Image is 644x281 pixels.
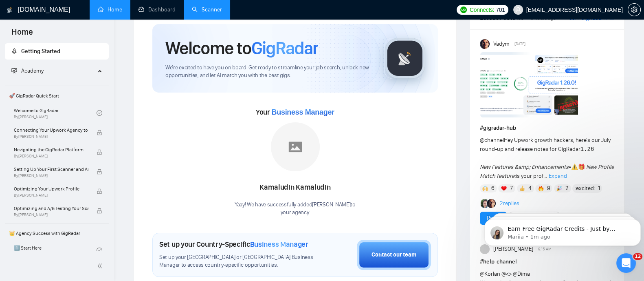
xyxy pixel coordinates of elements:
span: :excited: [574,184,595,193]
span: [DATE] [514,40,525,48]
a: searchScanner [192,6,222,13]
button: setting [628,3,641,16]
span: Hey Upwork growth hackers, here's our July round-up and release notes for GigRadar • is your prof... [480,137,614,179]
span: Academy [21,67,44,74]
span: GigRadar [251,37,318,59]
em: New Features &amp; Enhancements [480,164,569,170]
span: 🎁 [578,164,585,170]
a: 2replies [499,199,519,208]
span: Expand [549,173,567,179]
span: @channel [480,137,504,144]
h1: Welcome to [165,37,318,59]
em: New Profile Match feature: [480,164,614,179]
img: upwork-logo.png [460,7,467,13]
span: check-circle [97,110,102,116]
h1: # help-channel [480,257,614,266]
span: Connecting Your Upwork Agency to GigRadar [14,126,88,134]
span: Set up your [GEOGRAPHIC_DATA] or [GEOGRAPHIC_DATA] Business Manager to access country-specific op... [159,254,316,269]
a: dashboardDashboard [138,6,176,13]
span: double-left [97,262,105,270]
span: ⚠️ [571,164,578,170]
img: Alex B [481,199,490,208]
span: Optimizing Your Upwork Profile [14,185,88,193]
span: lock [97,130,102,135]
span: Navigating the GigRadar Platform [14,146,88,154]
img: 🙌 [482,186,488,191]
span: Business Manager [250,240,308,249]
img: 🔥 [538,186,544,191]
span: 701 [496,5,505,14]
iframe: Intercom notifications message [481,202,644,259]
span: 🚀 GigRadar Quick Start [6,88,108,104]
span: By [PERSON_NAME] [14,212,88,217]
img: 👍 [519,186,525,191]
img: logo [7,4,13,17]
span: lock [97,169,102,175]
iframe: Intercom live chat [616,253,636,273]
h1: Set up your Country-Specific [159,240,308,249]
span: lock [97,188,102,194]
a: homeHome [98,6,122,13]
span: By [PERSON_NAME] [14,193,88,198]
span: 9 [547,184,550,192]
span: 1 [598,184,600,192]
span: Academy [11,67,44,74]
span: Your [256,108,334,117]
li: Getting Started [5,43,109,60]
button: Reply [480,212,507,225]
span: By [PERSON_NAME] [14,134,88,139]
span: lock [97,208,102,214]
img: 🎉 [556,186,562,191]
span: Getting Started [21,48,60,55]
span: user [515,7,521,13]
span: 👑 Agency Success with GigRadar [6,225,108,241]
span: fund-projection-screen [11,68,17,73]
span: check-circle [97,248,102,253]
span: Connects: [470,5,494,14]
span: Optimizing and A/B Testing Your Scanner for Better Results [14,204,88,212]
span: 6 [491,184,495,192]
span: We're excited to have you on board. Get ready to streamline your job search, unlock new opportuni... [165,64,371,80]
span: 7 [510,184,512,192]
code: 1.26 [580,146,594,153]
span: 2 [565,184,569,192]
span: Vadym [493,40,509,49]
div: Kamaludin Kamaludin [235,181,356,195]
h1: # gigradar-hub [480,124,614,133]
span: 12 [633,253,642,260]
img: Vadym [480,39,490,49]
img: ❤️ [501,186,507,191]
span: 4 [528,184,532,192]
img: gigradar-logo.png [385,38,425,79]
img: placeholder.png [271,122,320,171]
a: Welcome to GigRadarBy[PERSON_NAME] [14,104,97,122]
p: your agency . [235,209,356,217]
div: Yaay! We have successfully added [PERSON_NAME] to [235,201,356,217]
span: Home [5,26,40,43]
span: By [PERSON_NAME] [14,173,88,178]
button: Contact our team [357,240,431,270]
span: lock [97,149,102,155]
span: By [PERSON_NAME] [14,154,88,159]
a: setting [628,7,641,13]
img: F09AC4U7ATU-image.png [480,52,578,117]
span: rocket [11,48,17,54]
span: Business Manager [271,108,334,116]
span: Setting Up Your First Scanner and Auto-Bidder [14,165,88,173]
div: Contact our team [371,250,416,259]
a: 1️⃣ Start Here [14,241,97,259]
